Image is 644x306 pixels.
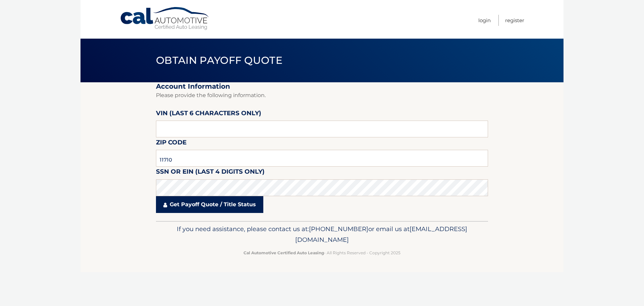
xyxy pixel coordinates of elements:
[478,15,491,26] a: Login
[160,224,484,245] p: If you need assistance, please contact us at: or email us at
[156,54,282,67] span: Obtain Payoff Quote
[156,137,186,150] label: Zip Code
[156,196,263,213] a: Get Payoff Quote / Title Status
[156,82,488,91] h2: Account Information
[244,250,324,255] strong: Cal Automotive Certified Auto Leasing
[309,225,368,233] span: [PHONE_NUMBER]
[120,7,210,31] a: Cal Automotive
[160,249,484,256] p: - All Rights Reserved - Copyright 2025
[156,108,261,121] label: VIN (last 6 characters only)
[156,91,488,100] p: Please provide the following information.
[505,15,524,26] a: Register
[156,167,265,179] label: SSN or EIN (last 4 digits only)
